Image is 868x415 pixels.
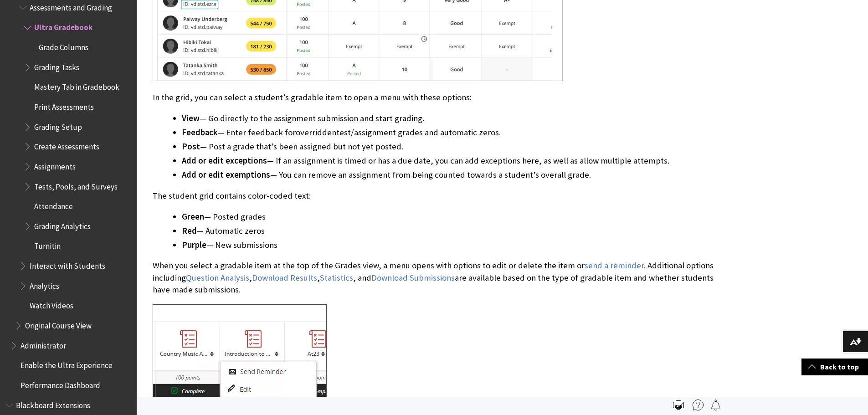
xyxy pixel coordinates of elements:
[182,210,718,223] li: — Posted grades
[182,126,718,139] li: — Enter feedback for
[153,260,718,296] p: When you select a gradable item at the top of the Grades view, a menu opens with options to edit ...
[34,239,61,251] span: Turnitin
[182,239,718,251] li: — New submissions
[153,190,718,202] p: The student grid contains color-coded text:
[182,169,718,181] li: — You can remove an assignment from being counted towards a student’s overall grade.
[371,272,455,283] a: Download Submissions
[30,278,59,291] span: Analytics
[182,211,204,222] span: Green
[182,155,267,166] span: Add or edit exceptions
[34,219,91,231] span: Grading Analytics
[16,398,90,410] span: Blackboard Extensions
[34,119,82,132] span: Grading Setup
[153,92,718,103] p: In the grid, you can select a student’s gradable item to open a menu with these options:
[182,225,197,236] span: Red
[34,159,76,171] span: Assignments
[336,127,354,138] span: test/
[21,338,66,350] span: Administrator
[186,272,249,283] a: Question Analysis
[182,225,718,237] li: — Automatic zeros
[21,358,113,370] span: Enable the Ultra Experience
[182,113,200,123] span: View
[34,80,119,92] span: Mastery Tab in Gradebook
[320,272,353,283] a: Statistics
[34,179,118,191] span: Tests, Pools, and Surveys
[182,112,718,125] li: — Go directly to the assignment submission and start grading.
[25,318,92,330] span: Original Course View
[34,99,94,112] span: Print Assessments
[182,169,270,180] span: Add or edit exemptions
[354,127,501,138] span: assignment grades and automatic zeros.
[296,127,336,138] span: overridden
[252,272,317,283] a: Download Results
[39,40,88,52] span: Grade Columns
[710,400,721,410] img: Follow this page
[30,258,105,271] span: Interact with Students
[801,359,868,375] a: Back to top
[21,378,100,390] span: Performance Dashboard
[34,20,92,32] span: Ultra Gradebook
[182,141,200,152] span: Post
[585,260,644,271] a: send a reminder
[34,199,73,211] span: Attendance
[182,240,206,250] span: Purple
[182,140,718,153] li: — Post a grade that’s been assigned but not yet posted.
[673,400,684,410] img: Print
[34,139,99,151] span: Create Assessments
[30,298,73,311] span: Watch Videos
[182,154,718,167] li: — If an assignment is timed or has a due date, you can add exceptions here, as well as allow mult...
[182,127,217,138] span: Feedback
[693,400,704,410] img: More help
[34,60,79,72] span: Grading Tasks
